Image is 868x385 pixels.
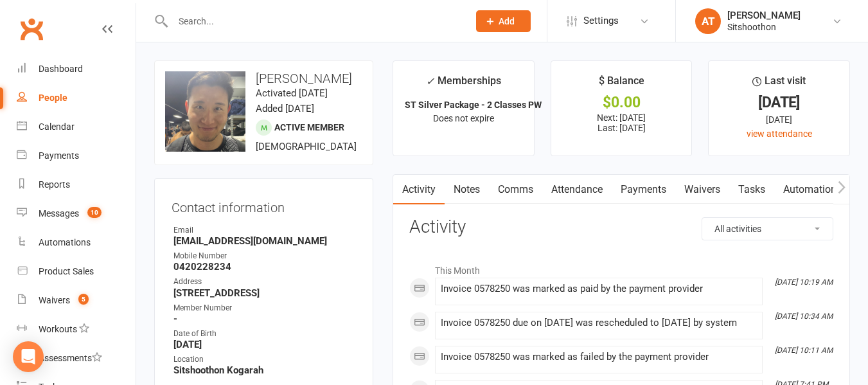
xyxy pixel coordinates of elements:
div: [DATE] [720,96,838,109]
h3: Activity [409,217,833,237]
strong: ST Silver Package - 2 Classes PW [405,100,542,110]
div: Location [173,354,356,366]
div: Waivers [39,295,70,305]
div: Product Sales [39,266,94,276]
span: Active member [274,122,344,132]
div: People [39,93,67,103]
a: Tasks [729,175,774,204]
button: Add [476,10,531,32]
h3: [PERSON_NAME] [165,71,362,85]
div: Email [173,224,356,237]
a: Reports [17,170,136,199]
strong: [EMAIL_ADDRESS][DOMAIN_NAME] [173,235,356,247]
div: Last visit [752,73,806,96]
time: Activated [DATE] [256,87,328,99]
input: Search... [169,12,459,30]
a: Payments [17,141,136,170]
div: Assessments [39,353,102,363]
div: Workouts [39,324,77,334]
div: [PERSON_NAME] [727,10,801,21]
a: Dashboard [17,55,136,84]
div: Reports [39,179,70,190]
p: Next: [DATE] Last: [DATE] [563,112,680,133]
h3: Contact information [172,195,356,215]
div: $ Balance [599,73,644,96]
a: Waivers 5 [17,286,136,315]
a: People [17,84,136,112]
a: Product Sales [17,257,136,286]
a: view attendance [747,129,812,139]
a: Activity [393,175,445,204]
strong: [STREET_ADDRESS] [173,287,356,299]
strong: 0420228234 [173,261,356,273]
a: Clubworx [15,13,48,45]
div: Calendar [39,121,75,132]
span: Add [499,16,515,26]
div: $0.00 [563,96,680,109]
div: Invoice 0578250 due on [DATE] was rescheduled to [DATE] by system [441,318,757,328]
a: Automations [774,175,851,204]
div: Invoice 0578250 was marked as failed by the payment provider [441,352,757,363]
a: Comms [489,175,542,204]
li: This Month [409,257,833,278]
div: Sitshoothon [727,21,801,33]
div: Payments [39,150,79,161]
span: Does not expire [433,113,494,123]
span: 5 [78,294,89,305]
i: [DATE] 10:19 AM [775,278,833,287]
a: Automations [17,228,136,257]
div: Memberships [426,73,501,96]
i: [DATE] 10:34 AM [775,312,833,321]
div: Mobile Number [173,250,356,262]
a: Calendar [17,112,136,141]
i: ✓ [426,75,434,87]
div: Open Intercom Messenger [13,341,44,372]
a: Waivers [675,175,729,204]
i: [DATE] 10:11 AM [775,346,833,355]
a: Assessments [17,344,136,373]
div: Messages [39,208,79,219]
div: Address [173,276,356,288]
span: [DEMOGRAPHIC_DATA] [256,141,357,152]
time: Added [DATE] [256,103,314,114]
a: Workouts [17,315,136,344]
a: Messages 10 [17,199,136,228]
div: Automations [39,237,91,247]
div: Dashboard [39,64,83,74]
strong: - [173,313,356,325]
strong: [DATE] [173,339,356,350]
strong: Sitshoothon Kogarah [173,364,356,376]
a: Notes [445,175,489,204]
div: AT [695,8,721,34]
span: 10 [87,207,102,218]
div: [DATE] [720,112,838,127]
a: Payments [612,175,675,204]
img: image1701847926.png [165,71,245,152]
div: Member Number [173,302,356,314]
span: Settings [583,6,619,35]
a: Attendance [542,175,612,204]
div: Invoice 0578250 was marked as paid by the payment provider [441,283,757,294]
div: Date of Birth [173,328,356,340]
